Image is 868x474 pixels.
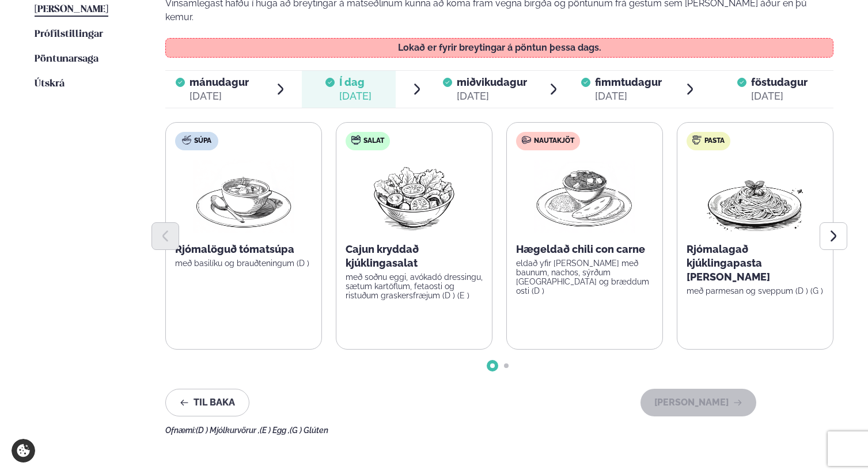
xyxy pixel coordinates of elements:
[165,426,833,435] div: Ofnæmi:
[687,286,824,295] p: með parmesan og sveppum (D ) (G )
[516,259,653,295] p: eldað yfir [PERSON_NAME] með baunum, nachos, sýrðum [GEOGRAPHIC_DATA] og bræddum osti (D )
[363,160,465,233] img: Salad.png
[35,29,103,39] span: Prófílstillingar
[820,222,847,250] button: Next slide
[151,222,179,250] button: Previous slide
[351,135,361,145] img: salad.svg
[339,75,372,89] span: Í dag
[687,242,824,284] p: Rjómalagað kjúklingapasta [PERSON_NAME]
[35,79,65,89] span: Útskrá
[692,135,702,145] img: pasta.svg
[35,54,98,64] span: Pöntunarsaga
[595,76,662,88] span: fimmtudagur
[260,426,290,435] span: (E ) Egg ,
[457,89,527,103] div: [DATE]
[12,439,35,462] a: Cookie settings
[522,135,531,145] img: beef.svg
[189,89,249,103] div: [DATE]
[534,160,635,233] img: Curry-Rice-Naan.png
[35,28,103,41] a: Prófílstillingar
[346,272,483,300] p: með soðnu eggi, avókadó dressingu, sætum kartöflum, fetaosti og ristuðum graskersfræjum (D ) (E )
[182,135,191,145] img: soup.svg
[363,136,384,146] span: Salat
[193,160,294,233] img: Soup.png
[346,242,483,270] p: Cajun kryddað kjúklingasalat
[504,363,509,368] span: Go to slide 2
[704,160,806,233] img: Spagetti.png
[457,76,527,88] span: miðvikudagur
[595,89,662,103] div: [DATE]
[35,3,108,17] a: [PERSON_NAME]
[194,136,211,146] span: Súpa
[35,77,65,91] a: Útskrá
[339,89,372,103] div: [DATE]
[196,426,260,435] span: (D ) Mjólkurvörur ,
[751,76,808,88] span: föstudagur
[189,76,249,88] span: mánudagur
[35,52,98,66] a: Pöntunarsaga
[704,136,725,146] span: Pasta
[175,259,312,268] p: með basilíku og brauðteningum (D )
[490,363,495,368] span: Go to slide 1
[165,389,249,416] button: Til baka
[290,426,328,435] span: (G ) Glúten
[534,136,574,146] span: Nautakjöt
[35,5,108,14] span: [PERSON_NAME]
[177,43,822,52] p: Lokað er fyrir breytingar á pöntun þessa dags.
[751,89,808,103] div: [DATE]
[640,389,756,416] button: [PERSON_NAME]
